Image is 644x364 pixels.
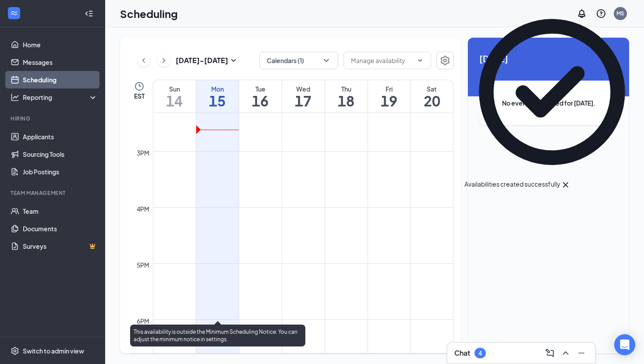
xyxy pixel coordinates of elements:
svg: ChevronUp [560,348,571,358]
svg: Settings [11,346,19,355]
button: ComposeMessage [543,346,557,360]
a: September 16, 2025 [239,80,282,113]
button: ChevronRight [157,54,170,67]
a: September 15, 2025 [196,80,239,113]
div: Team Management [11,189,96,197]
div: Wed [282,85,325,93]
div: Sun [153,85,196,93]
a: September 19, 2025 [368,80,410,113]
svg: Settings [440,55,450,66]
svg: Clock [134,81,145,92]
h3: Chat [454,348,470,358]
svg: Analysis [11,93,19,102]
div: Switch to admin view [23,346,84,355]
button: ChevronLeft [137,54,150,67]
h1: 20 [411,93,453,108]
div: Reporting [23,93,98,102]
a: SurveysCrown [23,237,98,255]
div: Availabilities created successfully [464,180,560,190]
div: Hiring [11,115,96,122]
a: September 17, 2025 [282,80,325,113]
h1: 17 [282,93,325,108]
button: Minimize [574,346,588,360]
a: Job Postings [23,163,98,180]
input: Manage availability [351,56,413,65]
div: Thu [325,85,368,93]
div: Tue [239,85,282,93]
div: 3pm [135,148,151,158]
div: 6pm [135,316,151,326]
svg: Minimize [576,348,587,358]
div: 5pm [135,260,151,270]
svg: Cross [560,180,571,190]
a: September 14, 2025 [153,80,196,113]
span: EST [134,92,145,100]
button: Settings [436,52,454,69]
svg: ChevronDown [322,56,331,65]
a: Applicants [23,128,98,145]
h3: [DATE] - [DATE] [176,56,228,65]
svg: SmallChevronDown [228,55,239,66]
a: Scheduling [23,71,98,88]
div: 4 [478,350,482,357]
svg: Collapse [85,9,93,18]
div: Sat [411,85,453,93]
svg: ComposeMessage [545,348,555,358]
svg: ChevronLeft [139,55,148,66]
button: Calendars (1)ChevronDown [259,52,338,69]
a: Team [23,202,98,220]
a: Documents [23,220,98,237]
button: ChevronUp [559,346,573,360]
div: Open Intercom Messenger [614,334,635,355]
h1: 15 [196,93,239,108]
a: Sourcing Tools [23,145,98,163]
svg: ChevronRight [159,55,168,66]
a: September 20, 2025 [411,80,453,113]
svg: WorkstreamLogo [10,9,18,18]
h1: 16 [239,93,282,108]
svg: ChevronDown [417,57,424,64]
div: This availability is outside the Minimum Scheduling Notice. You can adjust the minimum notice in ... [130,325,305,346]
a: Home [23,36,98,53]
svg: CheckmarkCircle [464,4,640,180]
h1: 19 [368,93,410,108]
h1: 18 [325,93,368,108]
a: Messages [23,53,98,71]
div: Fri [368,85,410,93]
div: 4pm [135,204,151,214]
a: September 18, 2025 [325,80,368,113]
h1: Scheduling [120,6,178,21]
h1: 14 [153,93,196,108]
div: Mon [196,85,239,93]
